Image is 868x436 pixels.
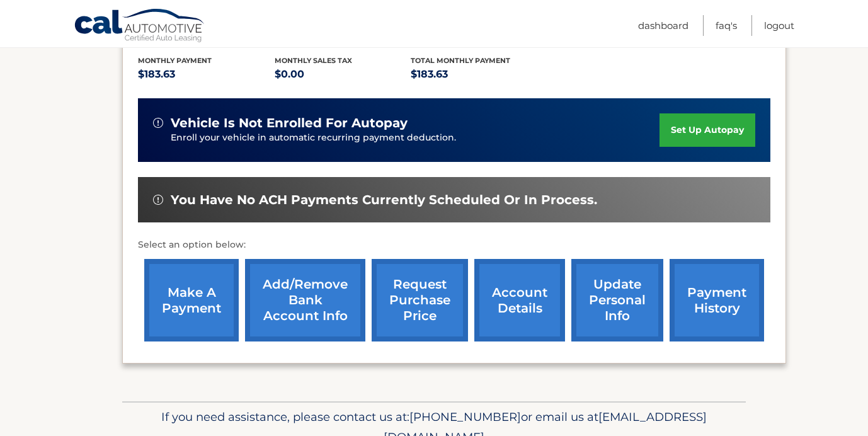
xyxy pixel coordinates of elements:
[571,259,663,341] a: update personal info
[171,192,597,208] span: You have no ACH payments currently scheduled or in process.
[245,259,365,341] a: Add/Remove bank account info
[153,118,163,128] img: alert-white.svg
[638,15,688,36] a: Dashboard
[409,410,521,424] span: [PHONE_NUMBER]
[171,115,408,131] span: vehicle is not enrolled for autopay
[171,131,660,145] p: Enroll your vehicle in automatic recurring payment deduction.
[716,15,737,36] a: FAQ's
[764,15,794,36] a: Logout
[74,8,206,45] a: Cal Automotive
[411,66,547,83] p: $183.63
[138,238,770,253] p: Select an option below:
[144,259,239,341] a: make a payment
[372,259,468,341] a: request purchase price
[275,56,352,65] span: Monthly sales Tax
[138,56,212,65] span: Monthly Payment
[138,66,275,83] p: $183.63
[670,259,764,341] a: payment history
[411,56,510,65] span: Total Monthly Payment
[153,195,163,205] img: alert-white.svg
[660,113,755,147] a: set up autopay
[275,66,411,83] p: $0.00
[474,259,565,341] a: account details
